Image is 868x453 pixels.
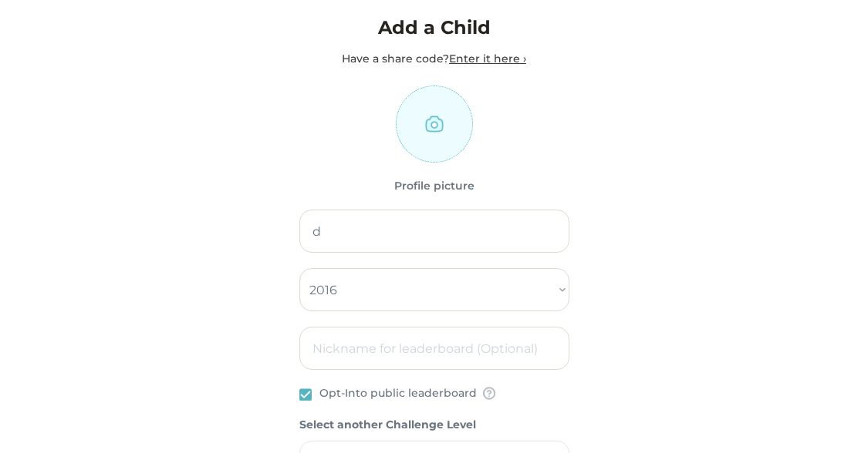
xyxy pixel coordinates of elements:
[394,178,475,194] div: Profile picture
[330,14,539,42] h4: Add a Child
[319,385,477,401] div: Opt-Into public leaderboard
[299,51,569,67] div: Have a share code?
[483,387,495,400] img: Group%2026910.png
[449,52,526,65] u: Enter it here ›
[299,210,569,253] input: Privacy Note: Child’s first name only*
[299,327,569,370] input: Nickname for leaderboard (Optional)
[299,417,476,433] div: Select another Challenge Level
